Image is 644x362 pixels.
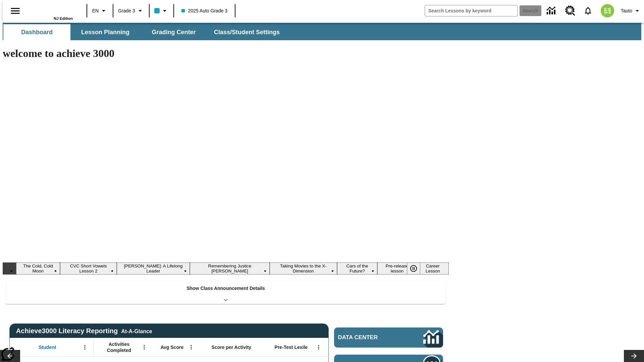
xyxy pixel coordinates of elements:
h1: welcome to achieve 3000 [3,47,449,60]
span: Avg Score [160,344,183,350]
button: Language: EN, Select a language [89,5,111,17]
button: Open Menu [186,342,196,352]
span: Student [39,344,56,350]
a: Data Center [543,2,561,20]
span: Tauto [621,7,632,14]
span: Grade 3 [118,7,135,14]
button: Slide 5 Taking Movies to the X-Dimension [270,262,337,275]
button: Pause [407,262,420,275]
a: Data Center [334,327,443,348]
a: Notifications [579,2,597,19]
div: SubNavbar [3,23,641,40]
div: Show Class Announcement Details [6,281,445,304]
button: Lesson carousel, Next [624,350,644,362]
div: Home [29,2,73,20]
span: Achieve3000 Literacy Reporting [16,327,152,335]
span: Data Center [338,334,401,341]
button: Slide 2 CVC Short Vowels Lesson 2 [60,262,117,275]
button: Select a new avatar [597,2,618,19]
span: Activities Completed [97,341,141,353]
div: SubNavbar [3,24,286,40]
button: Grading Center [140,24,207,40]
button: Class/Student Settings [209,24,285,40]
button: Open side menu [5,1,25,21]
button: Open Menu [314,342,324,352]
button: Slide 7 Pre-release lesson [377,262,417,275]
button: Open Menu [139,342,149,352]
span: 2025 Auto Grade 3 [181,7,228,14]
button: Lesson Planning [72,24,139,40]
span: EN [92,7,99,14]
button: Open Menu [80,342,90,352]
button: Slide 6 Cars of the Future? [337,262,378,275]
button: Profile/Settings [618,5,644,17]
button: Slide 3 Dianne Feinstein: A Lifelong Leader [117,262,190,275]
p: Show Class Announcement Details [186,285,265,292]
div: At-A-Glance [121,327,152,335]
span: Score per Activity [212,344,252,350]
button: Slide 4 Remembering Justice O'Connor [190,262,270,275]
a: Home [29,3,73,16]
img: avatar image [601,4,614,17]
button: Dashboard [3,24,70,40]
button: Slide 1 The Cold, Cold Moon [16,262,60,275]
button: Class color is light blue. Change class color [152,5,171,17]
button: Grade: Grade 3, Select a grade [115,5,147,17]
span: Pre-Test Lexile [275,344,308,350]
button: Slide 8 Career Lesson [417,262,449,275]
a: Resource Center, Will open in new tab [561,2,579,20]
input: search field [425,5,518,16]
span: NJ Edition [54,16,73,20]
div: Pause [407,262,427,275]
